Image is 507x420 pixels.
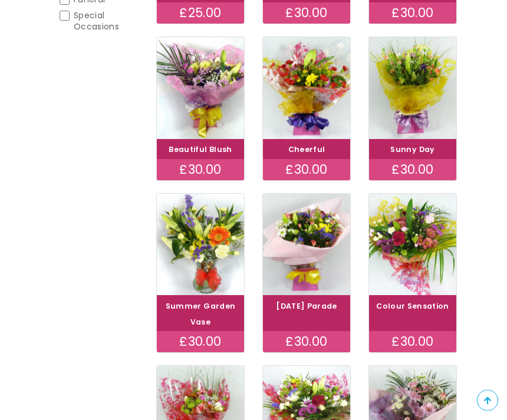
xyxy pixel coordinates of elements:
img: Beautiful Blush [157,38,244,140]
img: Cheerful [263,38,350,140]
img: Summer Garden Vase [157,194,244,296]
a: Beautiful Blush [169,145,232,155]
div: £25.00 [157,3,244,24]
div: £30.00 [369,332,456,353]
img: Colour Sensation [369,194,456,296]
div: £30.00 [263,160,350,181]
div: £30.00 [369,3,456,24]
img: Carnival Parade [263,194,350,296]
a: Cheerful [288,145,325,155]
div: £30.00 [263,332,350,353]
div: £30.00 [157,160,244,181]
div: £30.00 [157,332,244,353]
a: Colour Sensation [376,302,449,312]
img: Sunny Day [369,38,456,140]
a: Summer Garden Vase [166,302,236,328]
a: Sunny Day [390,145,434,155]
span: Special Occasions [74,10,119,34]
a: [DATE] Parade [276,302,337,312]
div: £30.00 [369,160,456,181]
div: £30.00 [263,3,350,24]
